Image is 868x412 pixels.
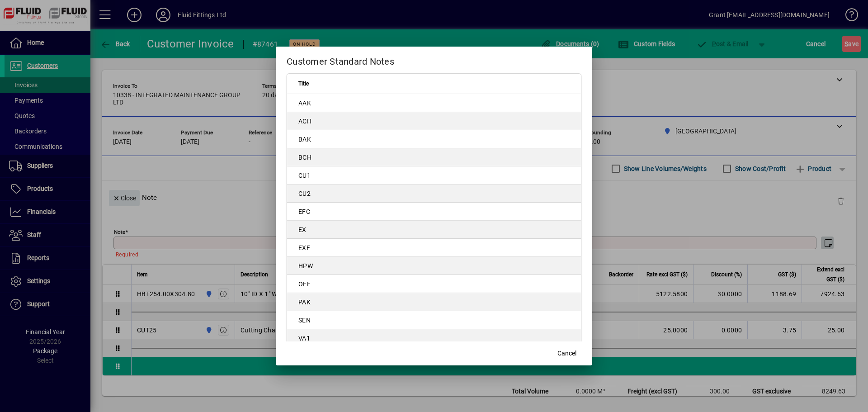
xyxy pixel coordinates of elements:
[287,275,581,293] td: OFF
[287,203,581,221] td: EFC
[287,293,581,311] td: PAK
[287,185,581,203] td: CU2
[552,346,581,362] button: Cancel
[287,257,581,275] td: HPW
[287,130,581,148] td: BAK
[298,79,309,89] span: Title
[287,221,581,239] td: EX
[287,329,581,347] td: VA1
[276,47,592,73] h2: Customer Standard Notes
[287,166,581,185] td: CU1
[287,311,581,329] td: SEN
[287,94,581,112] td: AAK
[557,349,576,358] span: Cancel
[287,239,581,257] td: EXF
[287,148,581,166] td: BCH
[287,112,581,130] td: ACH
